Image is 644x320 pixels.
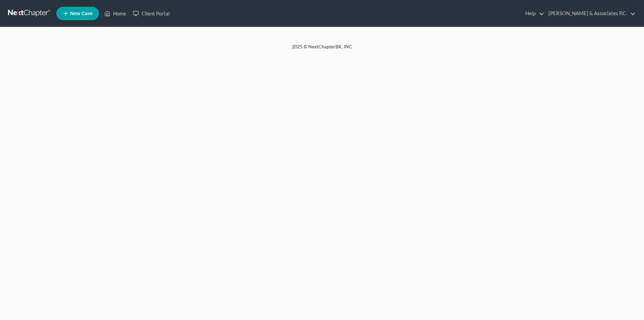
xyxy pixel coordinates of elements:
[56,7,99,20] new-legal-case-button: New Case
[129,7,173,19] a: Client Portal
[101,7,129,19] a: Home
[545,7,636,19] a: [PERSON_NAME] & Associates P.C.
[131,43,513,55] div: 2025 © NextChapterBK, INC
[522,7,544,19] a: Help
